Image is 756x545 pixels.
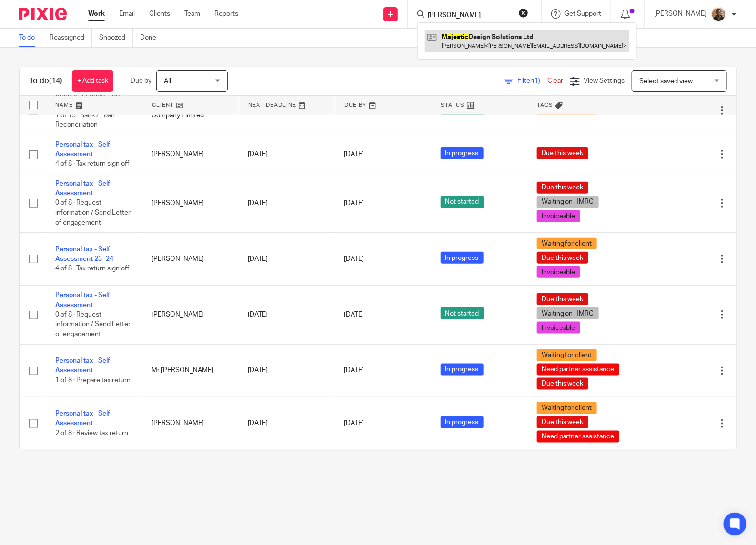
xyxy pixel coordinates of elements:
a: + Add task [72,70,113,92]
a: Personal tax - Self Assessment [55,180,110,197]
a: Reports [214,9,238,19]
span: Due this week [537,252,588,264]
td: [DATE] [238,174,334,232]
span: Waiting on HMRC [537,196,599,208]
span: Waiting for client [537,238,597,249]
span: 0 of 8 · Request information / Send Letter of engagement [55,311,131,337]
a: Personal tax - Self Assessment 23 -24 [55,246,113,262]
a: Team [184,9,200,19]
span: 4 of 8 · Tax return sign off [55,161,129,168]
td: [PERSON_NAME] [142,233,238,286]
input: Search [427,11,513,20]
span: In progress [441,416,484,428]
a: Personal tax - Self Assessment [55,141,110,158]
span: 1 of 8 · Prepare tax return [55,377,131,384]
td: [PERSON_NAME] [142,397,238,450]
span: Need partner assistance [537,431,619,443]
span: (1) [533,78,540,84]
span: Due this week [537,293,588,305]
p: [PERSON_NAME] [654,9,706,19]
span: [DATE] [344,256,364,262]
a: Personal tax - Self Assessment [55,292,110,308]
span: Waiting for client [537,402,597,414]
td: [PERSON_NAME] [142,135,238,174]
span: 4 of 8 · Tax return sign off [55,266,129,272]
span: Due this week [537,378,588,390]
span: [DATE] [344,200,364,207]
a: Reassigned [50,29,92,47]
span: [DATE] [344,367,364,374]
a: Done [140,29,163,47]
a: Email [119,9,135,19]
span: [DATE] [344,420,364,427]
h1: To do [29,76,62,86]
span: 0 of 8 · Request information / Send Letter of engagement [55,200,131,226]
span: Waiting for client [537,349,597,361]
span: Due this week [537,416,588,428]
span: In progress [441,147,484,159]
a: Clients [149,9,170,19]
span: Invoiceable [537,210,580,222]
span: Need partner assistance [537,364,619,376]
span: (14) [49,77,62,85]
td: [DATE] [238,233,334,286]
span: Get Support [564,10,601,17]
a: To do [19,29,42,47]
td: [PERSON_NAME] [142,286,238,344]
img: Pixie [19,8,67,20]
button: Clear [519,8,528,18]
p: Due by [131,76,151,86]
span: In progress [441,364,484,376]
td: [DATE] [238,344,334,397]
a: Clear [547,78,563,84]
span: In progress [441,252,484,264]
span: Not started [441,196,484,208]
td: [PERSON_NAME] [142,174,238,232]
span: [DATE] [344,151,364,158]
span: Filter [517,78,547,84]
a: Personal tax - Self Assessment [55,410,110,426]
td: Mr [PERSON_NAME] [142,344,238,397]
span: Due this week [537,147,588,159]
span: Tags [537,102,553,108]
span: Select saved view [639,78,693,85]
span: View Settings [584,78,625,84]
span: All [164,78,171,85]
img: WhatsApp%20Image%202025-04-23%20.jpg [711,7,726,22]
span: Due this week [537,182,588,194]
a: Personal tax - Self Assessment [55,357,110,374]
a: Work [88,9,105,19]
span: 2 of 8 · Review tax return [55,430,128,436]
span: Not started [441,307,484,319]
span: [DATE] [344,311,364,318]
span: Waiting on HMRC [537,307,599,319]
td: [DATE] [238,135,334,174]
span: Invoiceable [537,322,580,334]
a: Snoozed [99,29,133,47]
span: Invoiceable [537,266,580,278]
td: [DATE] [238,286,334,344]
td: [DATE] [238,397,334,450]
